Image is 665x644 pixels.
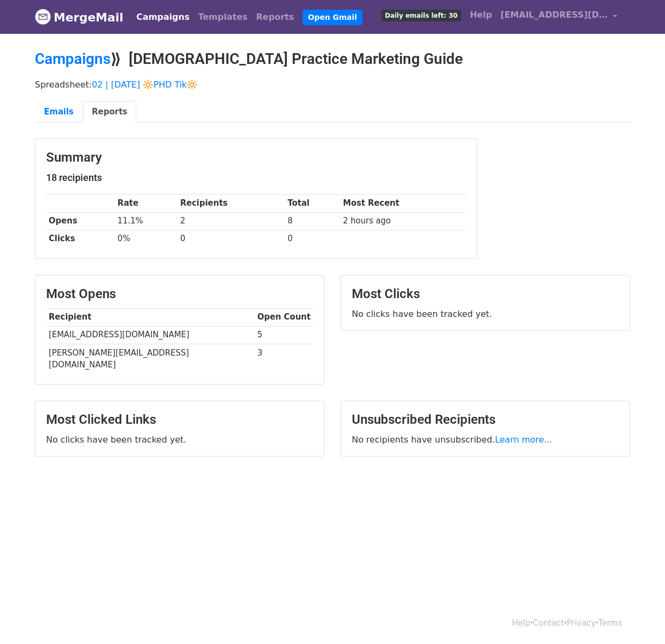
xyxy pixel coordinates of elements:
[500,9,608,21] span: [EMAIL_ADDRESS][DOMAIN_NAME]
[115,194,178,212] th: Rate
[194,6,252,28] a: Templates
[567,618,596,628] a: Privacy
[381,10,461,21] span: Daily emails left: 30
[35,6,123,28] a: MergeMail
[495,435,552,445] a: Learn more...
[35,79,630,90] p: Spreadsheet:
[252,6,299,28] a: Reports
[352,286,619,302] h3: Most Clicks
[35,50,630,68] h2: ⟫ [DEMOGRAPHIC_DATA] Practice Marketing Guide
[178,212,285,230] td: 2
[178,194,285,212] th: Recipients
[255,344,313,373] td: 3
[533,618,564,628] a: Contact
[255,308,313,326] th: Open Count
[46,150,466,165] h3: Summary
[46,308,255,326] th: Recipient
[83,101,136,123] a: Reports
[178,230,285,248] td: 0
[352,308,619,320] p: No clicks have been tracked yet.
[352,412,619,428] h3: Unsubscribed Recipients
[611,592,665,644] iframe: Chat Widget
[285,230,340,248] td: 0
[115,212,178,230] td: 11.1%
[302,10,362,25] a: Open Gmail
[341,194,466,212] th: Most Recent
[46,412,313,428] h3: Most Clicked Links
[46,344,255,373] td: [PERSON_NAME][EMAIL_ADDRESS][DOMAIN_NAME]
[132,6,194,28] a: Campaigns
[92,79,197,90] a: 02 | [DATE] 🔆PHD Tik🔆
[35,50,110,68] a: Campaigns
[255,326,313,344] td: 5
[46,172,466,184] h5: 18 recipients
[35,9,51,25] img: MergeMail logo
[46,286,313,302] h3: Most Opens
[496,4,622,30] a: [EMAIL_ADDRESS][DOMAIN_NAME]
[46,434,313,445] p: No clicks have been tracked yet.
[377,4,465,26] a: Daily emails left: 30
[46,326,255,344] td: [EMAIL_ADDRESS][DOMAIN_NAME]
[352,434,619,445] p: No recipients have unsubscribed.
[46,212,115,230] th: Opens
[46,230,115,248] th: Clicks
[285,194,340,212] th: Total
[598,618,622,628] a: Terms
[465,4,496,26] a: Help
[285,212,340,230] td: 8
[341,212,466,230] td: 2 hours ago
[512,618,530,628] a: Help
[115,230,178,248] td: 0%
[35,101,83,123] a: Emails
